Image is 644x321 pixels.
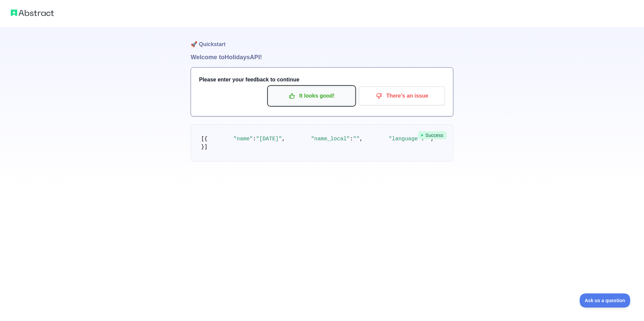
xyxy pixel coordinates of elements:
h1: Welcome to Holidays API! [191,52,453,62]
span: , [360,136,363,142]
span: : [350,136,353,142]
span: "[DATE]" [256,136,282,142]
p: It looks good! [273,90,350,102]
span: Success [418,131,447,139]
button: There's an issue [359,86,445,105]
span: "language" [389,136,421,142]
span: , [282,136,285,142]
h3: Please enter your feedback to continue [199,76,445,84]
h1: 🚀 Quickstart [191,27,453,52]
iframe: Toggle Customer Support [580,293,631,308]
button: It looks good! [268,86,355,105]
span: : [253,136,256,142]
span: "name_local" [311,136,350,142]
span: [ [201,136,204,142]
span: "name" [233,136,253,142]
p: There's an issue [364,90,440,102]
img: Abstract logo [11,8,54,17]
span: "" [353,136,359,142]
